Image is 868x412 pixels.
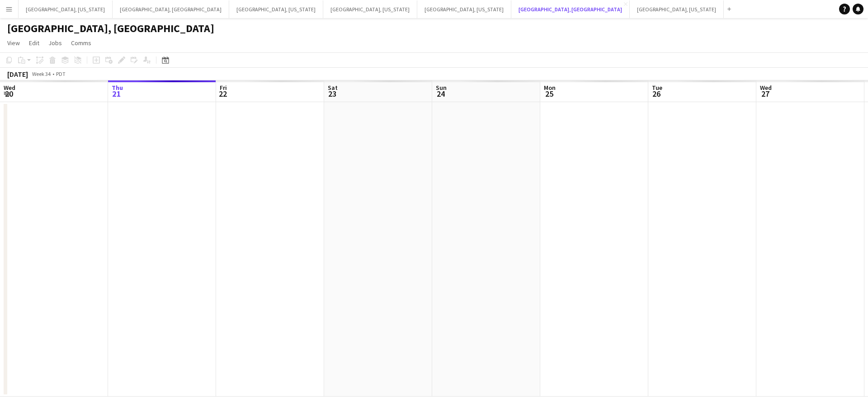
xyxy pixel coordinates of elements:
[48,39,62,47] span: Jobs
[759,89,772,99] span: 27
[651,89,662,99] span: 26
[218,89,227,99] span: 22
[71,39,91,47] span: Comms
[19,0,113,18] button: [GEOGRAPHIC_DATA], [US_STATE]
[542,89,556,99] span: 25
[45,37,66,49] a: Jobs
[652,84,662,92] span: Tue
[326,89,338,99] span: 23
[67,37,95,49] a: Comms
[434,89,447,99] span: 24
[7,70,28,79] div: [DATE]
[30,70,52,77] span: Week 34
[29,39,39,47] span: Edit
[511,0,630,18] button: [GEOGRAPHIC_DATA], [GEOGRAPHIC_DATA]
[544,84,556,92] span: Mon
[630,0,724,18] button: [GEOGRAPHIC_DATA], [US_STATE]
[4,84,15,92] span: Wed
[760,84,772,92] span: Wed
[323,0,417,18] button: [GEOGRAPHIC_DATA], [US_STATE]
[220,84,227,92] span: Fri
[112,84,123,92] span: Thu
[25,37,43,49] a: Edit
[417,0,511,18] button: [GEOGRAPHIC_DATA], [US_STATE]
[4,37,24,49] a: View
[7,22,214,35] h1: [GEOGRAPHIC_DATA], [GEOGRAPHIC_DATA]
[113,0,229,18] button: [GEOGRAPHIC_DATA], [GEOGRAPHIC_DATA]
[2,89,15,99] span: 20
[436,84,447,92] span: Sun
[229,0,323,18] button: [GEOGRAPHIC_DATA], [US_STATE]
[328,84,338,92] span: Sat
[110,89,123,99] span: 21
[56,70,66,77] div: PDT
[7,39,20,47] span: View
